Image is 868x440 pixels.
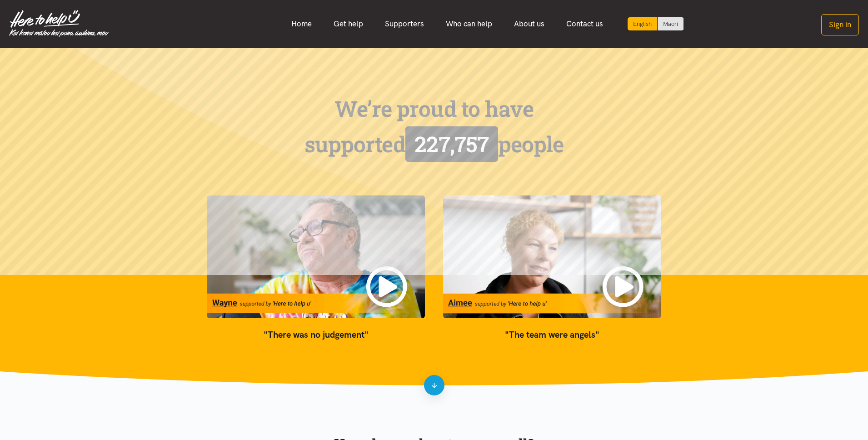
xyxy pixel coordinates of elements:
[658,17,683,30] a: Switch to Te Reo Māori
[280,14,323,34] a: Home
[414,130,488,158] span: 227,757
[555,14,614,34] a: Contact us
[443,327,661,342] blockquote: "The team were angels"
[503,14,555,34] a: About us
[207,91,661,162] div: We’re proud to have supported people
[628,17,658,30] div: Current language
[435,14,503,34] a: Who can help
[207,195,425,318] img: There was no judgement video
[207,327,425,342] blockquote: "There was no judgement"
[443,195,661,318] img: The team were angels video
[9,10,109,37] img: Home
[323,14,374,34] a: Get help
[821,14,859,35] button: Sign in
[374,14,435,34] a: Supporters
[628,17,684,30] div: Language toggle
